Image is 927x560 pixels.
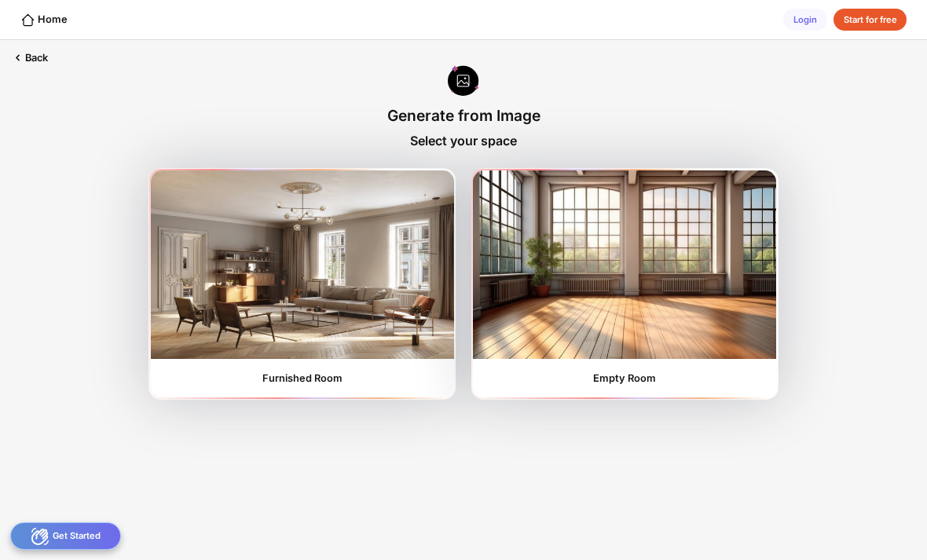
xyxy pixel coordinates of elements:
[20,13,68,27] div: Home
[593,372,656,384] div: Empty Room
[473,170,776,359] img: furnishedRoom2.jpg
[387,106,540,125] div: Generate from Image
[410,133,517,148] div: Select your space
[834,9,907,31] div: Start for free
[783,9,827,31] div: Login
[151,170,454,359] img: furnishedRoom1.jpg
[10,522,121,550] div: Get Started
[262,372,343,384] div: Furnished Room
